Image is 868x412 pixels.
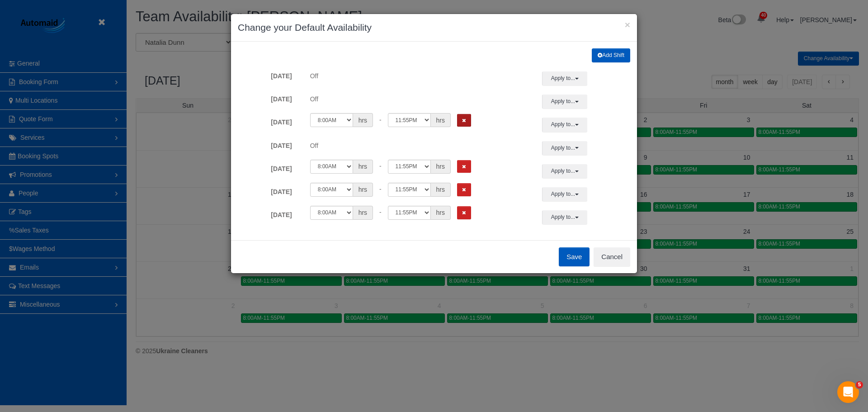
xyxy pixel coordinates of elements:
button: Apply to... [542,210,587,224]
span: Off [310,72,318,80]
span: hrs [353,160,373,174]
button: Remove Shift [457,114,471,127]
span: Off [310,142,318,149]
iframe: Intercom live chat [837,381,859,403]
span: hrs [353,113,373,127]
span: hrs [431,183,451,197]
span: hrs [353,206,373,220]
span: hrs [353,183,373,197]
button: Apply to... [542,141,587,155]
span: hrs [431,206,451,220]
span: hrs [431,113,451,127]
label: [DATE] [271,71,292,81]
sui-modal: Change your Default Availability [231,14,637,273]
button: Remove Shift [457,183,471,196]
button: Remove Shift [457,206,471,219]
span: - [379,162,382,170]
button: Apply to... [542,118,587,132]
span: - [379,116,382,123]
label: [DATE] [271,210,292,219]
label: [DATE] [271,118,292,127]
label: [DATE] [271,95,292,104]
button: Add Shift [592,48,630,62]
button: Cancel [594,247,630,266]
span: 5 [856,381,863,388]
span: - [379,185,382,193]
button: Apply to... [542,187,587,201]
h3: Change your Default Availability [238,21,630,34]
label: [DATE] [271,141,292,150]
button: Save [559,247,590,266]
label: [DATE] [271,164,292,173]
button: Apply to... [542,71,587,85]
button: × [625,20,630,29]
label: [DATE] [271,187,292,196]
button: Remove Shift [457,160,471,173]
span: hrs [431,160,451,174]
button: Apply to... [542,95,587,109]
span: - [379,208,382,216]
button: Apply to... [542,164,587,178]
span: Off [310,95,318,103]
